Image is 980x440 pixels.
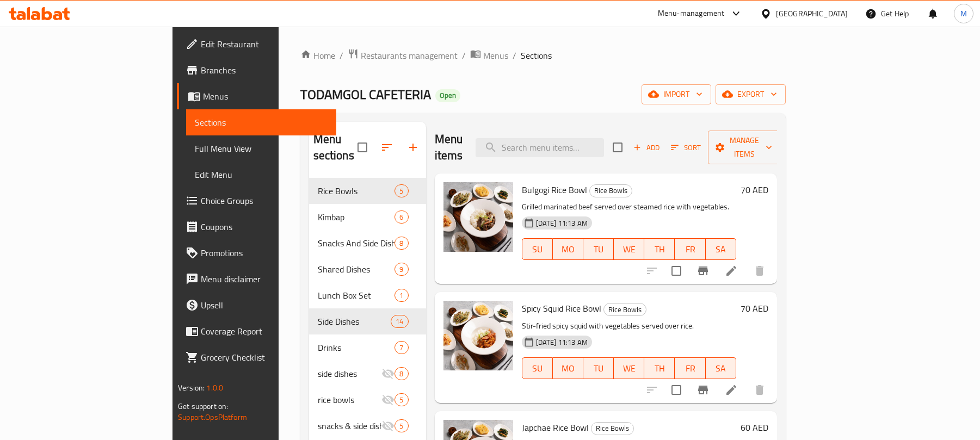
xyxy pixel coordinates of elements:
[177,31,336,57] a: Edit Restaurant
[679,361,701,376] span: FR
[553,238,583,260] button: MO
[395,289,408,302] div: items
[462,49,466,62] li: /
[435,89,460,102] div: Open
[658,7,725,20] div: Menu-management
[300,48,786,63] nav: breadcrumb
[395,419,408,432] div: items
[318,315,391,328] span: Side Dishes
[583,357,614,379] button: TU
[395,369,408,379] span: 8
[725,264,738,277] a: Edit menu item
[395,238,408,249] span: 8
[725,383,738,396] a: Edit menu item
[395,184,408,197] div: items
[186,109,336,135] a: Sections
[201,64,328,77] span: Branches
[710,361,732,376] span: SA
[618,361,640,376] span: WE
[318,237,395,250] span: Snacks And Side Dishes
[206,381,223,395] span: 1.0.0
[300,82,431,107] span: TODAMGOL CAFETERIA
[201,325,328,338] span: Coverage Report
[318,263,395,276] span: Shared Dishes
[395,341,408,354] div: items
[606,136,629,159] span: Select section
[521,49,552,62] span: Sections
[583,238,614,260] button: TU
[649,361,670,376] span: TH
[522,419,589,436] span: Japchae Rice Bowl
[747,258,773,284] button: delete
[642,84,711,104] button: import
[201,246,328,259] span: Promotions
[201,194,328,207] span: Choice Groups
[470,48,508,63] a: Menus
[716,84,786,104] button: export
[476,138,604,157] input: search
[710,241,732,257] span: SA
[318,289,395,302] span: Lunch Box Set
[178,399,228,413] span: Get support on:
[395,395,408,405] span: 5
[395,421,408,431] span: 5
[588,241,609,257] span: TU
[374,134,400,160] span: Sort sections
[632,141,661,154] span: Add
[201,38,328,51] span: Edit Restaurant
[614,357,644,379] button: WE
[706,357,736,379] button: SA
[741,420,768,435] h6: 60 AED
[340,49,343,62] li: /
[201,220,328,233] span: Coupons
[443,301,513,370] img: Spicy Squid Rice Bowl
[195,142,328,155] span: Full Menu View
[381,419,395,432] svg: Inactive section
[177,214,336,240] a: Coupons
[557,361,579,376] span: MO
[522,300,601,317] span: Spicy Squid Rice Bowl
[553,357,583,379] button: MO
[527,241,548,257] span: SU
[178,381,205,395] span: Version:
[675,238,705,260] button: FR
[381,393,395,406] svg: Inactive section
[318,419,382,432] span: snacks & side dishes
[177,266,336,292] a: Menu disclaimer
[177,188,336,214] a: Choice Groups
[532,337,592,348] span: [DATE] 11:13 AM
[186,162,336,188] a: Edit Menu
[557,241,579,257] span: MO
[435,131,463,164] h2: Menu items
[590,184,632,197] span: Rice Bowls
[195,168,328,181] span: Edit Menu
[395,393,408,406] div: items
[395,264,408,275] span: 9
[614,238,644,260] button: WE
[201,299,328,312] span: Upsell
[177,57,336,83] a: Branches
[717,134,772,161] span: Manage items
[522,319,736,333] p: Stir-fried spicy squid with vegetables served over rice.
[201,351,328,364] span: Grocery Checklist
[309,230,426,256] div: Snacks And Side Dishes8
[603,303,646,316] div: Rice Bowls
[776,8,848,20] div: [GEOGRAPHIC_DATA]
[395,343,408,353] span: 7
[391,317,408,327] span: 14
[309,308,426,334] div: Side Dishes14
[177,240,336,266] a: Promotions
[318,184,395,197] span: Rice Bowls
[318,341,395,354] span: Drinks
[649,241,670,257] span: TH
[348,48,458,63] a: Restaurants management
[309,282,426,308] div: Lunch Box Set1
[203,90,328,103] span: Menus
[522,182,587,198] span: Bulgogi Rice Bowl
[395,263,408,276] div: items
[309,361,426,387] div: side dishes8
[589,184,632,197] div: Rice Bowls
[629,139,664,156] button: Add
